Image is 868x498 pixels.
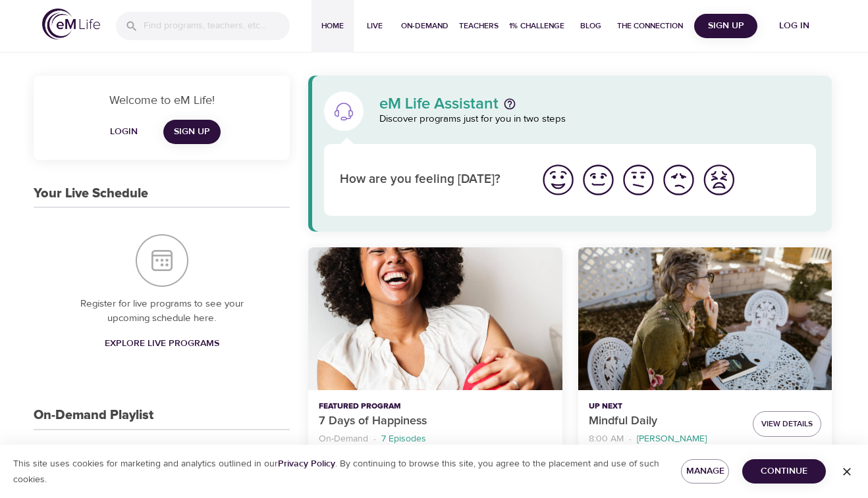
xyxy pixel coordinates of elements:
[538,160,578,200] button: I'm feeling great
[580,162,616,198] img: good
[699,18,752,34] span: Sign Up
[381,432,426,446] p: 7 Episodes
[578,160,618,200] button: I'm feeling good
[319,412,551,430] p: 7 Days of Happiness
[589,412,742,430] p: Mindful Daily
[509,19,564,33] span: 1% Challenge
[761,417,813,431] span: View Details
[753,463,815,480] span: Continue
[694,14,757,38] button: Sign Up
[373,430,376,448] li: ·
[163,120,221,144] a: Sign Up
[768,18,821,34] span: Log in
[308,247,562,390] button: 7 Days of Happiness
[136,234,188,287] img: Your Live Schedule
[699,160,739,200] button: I'm feeling worst
[618,160,659,200] button: I'm feeling ok
[34,186,148,201] h3: Your Live Schedule
[174,124,210,140] span: Sign Up
[661,162,697,198] img: bad
[401,19,448,33] span: On-Demand
[103,120,145,144] button: Login
[317,19,348,33] span: Home
[105,336,219,352] span: Explore Live Programs
[692,463,719,480] span: Manage
[540,162,576,198] img: great
[99,332,225,356] a: Explore Live Programs
[578,247,832,390] button: Mindful Daily
[742,459,826,484] button: Continue
[319,430,551,448] nav: breadcrumb
[620,162,657,198] img: ok
[659,160,699,200] button: I'm feeling bad
[617,19,683,33] span: The Connection
[637,432,707,446] p: [PERSON_NAME]
[319,401,551,412] p: Featured Program
[575,19,607,33] span: Blog
[589,430,742,448] nav: breadcrumb
[379,112,816,127] p: Discover programs just for you in two steps
[49,91,274,109] p: Welcome to eM Life!
[144,12,290,40] input: Find programs, teachers, etc...
[108,124,140,140] span: Login
[629,430,632,448] li: ·
[763,14,826,38] button: Log in
[333,101,354,122] img: eM Life Assistant
[753,411,821,437] button: View Details
[589,401,742,412] p: Up Next
[701,162,737,198] img: worst
[359,19,391,33] span: Live
[340,170,522,189] p: How are you feeling [DATE]?
[319,432,368,446] p: On-Demand
[42,9,100,39] img: logo
[589,432,624,446] p: 8:00 AM
[681,459,729,484] button: Manage
[60,297,263,326] p: Register for live programs to see your upcoming schedule here.
[34,408,153,423] h3: On-Demand Playlist
[379,96,499,112] p: eM Life Assistant
[278,458,335,470] a: Privacy Policy
[459,19,499,33] span: Teachers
